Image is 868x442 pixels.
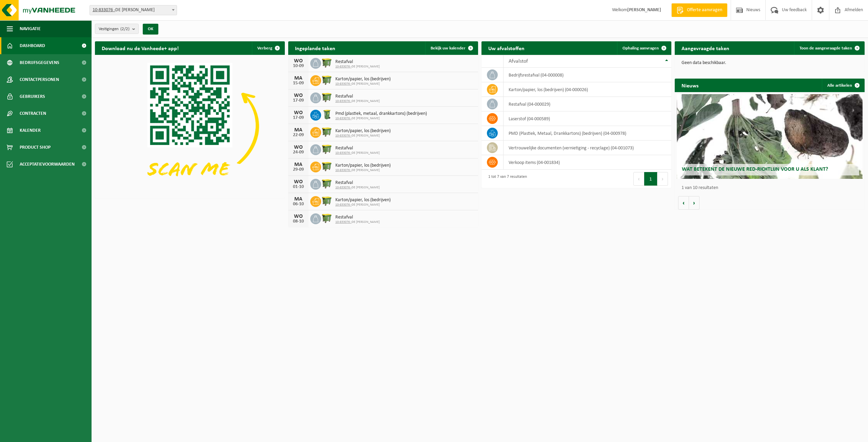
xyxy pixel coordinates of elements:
[335,186,352,189] tcxspan: Call 10-833076 - via 3CX
[335,99,352,103] tcxspan: Call 10-833076 - via 3CX
[504,155,671,170] td: verkoop items (04-001834)
[335,59,380,65] span: Restafval
[292,76,305,81] div: MA
[99,24,130,34] span: Vestigingen
[20,37,45,54] span: Dashboard
[682,61,858,65] p: Geen data beschikbaar.
[675,79,705,92] h2: Nieuws
[292,150,305,155] div: 24-09
[335,215,380,220] span: Restafval
[617,41,671,55] a: Ophaling aanvragen
[335,163,391,168] span: Karton/papier, los (bedrijven)
[623,46,659,50] span: Ophaling aanvragen
[675,41,736,55] h2: Aangevraagde taken
[321,91,333,103] img: WB-1100-HPE-GN-50
[633,172,644,186] button: Previous
[20,71,59,88] span: Contactpersonen
[627,7,661,13] strong: [PERSON_NAME]
[644,172,657,186] button: 1
[335,117,427,121] span: DE [PERSON_NAME]
[292,185,305,189] div: 01-10
[292,115,305,120] div: 17-09
[335,220,352,224] tcxspan: Call 10-833076 - via 3CX
[321,212,333,224] img: WB-1100-HPE-GN-50
[794,41,864,55] a: Toon de aangevraagde taken
[292,162,305,167] div: MA
[485,171,527,186] div: 1 tot 7 van 7 resultaten
[671,3,727,17] a: Offerte aanvragen
[335,94,380,99] span: Restafval
[689,196,699,210] button: Volgende
[321,109,333,120] img: WB-0240-HPE-GN-50
[20,139,51,156] span: Product Shop
[292,93,305,98] div: WO
[335,151,352,155] tcxspan: Call 10-833076 - via 3CX
[509,59,528,64] span: Afvalstof
[335,203,391,207] span: DE [PERSON_NAME]
[90,5,177,15] span: 10-833076 - DE WANDELER - TORHOUT
[685,7,724,14] span: Offerte aanvragen
[335,186,380,190] span: DE [PERSON_NAME]
[292,133,305,138] div: 22-09
[504,68,671,82] td: bedrijfsrestafval (04-000008)
[292,179,305,185] div: WO
[335,111,427,117] span: Pmd (plastiek, metaal, drankkartons) (bedrijven)
[335,151,380,155] span: DE [PERSON_NAME]
[292,202,305,207] div: 06-10
[292,81,305,86] div: 15-09
[335,82,352,86] tcxspan: Call 10-833076 - via 3CX
[321,178,333,189] img: WB-1100-HPE-GN-50
[657,172,668,186] button: Next
[143,24,158,35] button: OK
[481,41,531,55] h2: Uw afvalstoffen
[321,126,333,138] img: WB-1100-HPE-GN-50
[335,99,380,103] span: DE [PERSON_NAME]
[321,161,333,172] img: WB-1100-HPE-GN-50
[335,82,391,86] span: DE [PERSON_NAME]
[321,143,333,155] img: WB-1100-HPE-GN-50
[504,82,671,97] td: karton/papier, los (bedrijven) (04-000026)
[822,79,864,92] a: Alle artikelen
[292,196,305,202] div: MA
[321,57,333,68] img: WB-1100-HPE-GN-50
[95,24,139,34] button: Vestigingen(2/2)
[682,186,861,190] p: 1 van 10 resultaten
[335,128,391,134] span: Karton/papier, los (bedrijven)
[682,167,828,172] span: Wat betekent de nieuwe RED-richtlijn voor u als klant?
[335,77,391,82] span: Karton/papier, los (bedrijven)
[335,168,352,172] tcxspan: Call 10-833076 - via 3CX
[335,134,352,138] tcxspan: Call 10-833076 - via 3CX
[504,126,671,141] td: PMD (Plastiek, Metaal, Drankkartons) (bedrijven) (04-000978)
[335,203,352,207] tcxspan: Call 10-833076 - via 3CX
[20,20,41,37] span: Navigatie
[335,168,391,172] span: DE [PERSON_NAME]
[504,111,671,126] td: laserstof (04-000589)
[321,74,333,86] img: WB-1100-HPE-GN-50
[292,127,305,133] div: MA
[20,156,75,173] span: Acceptatievoorwaarden
[292,145,305,150] div: WO
[292,98,305,103] div: 17-09
[292,167,305,172] div: 29-09
[335,117,352,120] tcxspan: Call 10-833076 - via 3CX
[678,196,689,210] button: Vorige
[292,110,305,115] div: WO
[292,58,305,64] div: WO
[288,41,342,55] h2: Ingeplande taken
[335,65,380,69] span: DE [PERSON_NAME]
[335,180,380,186] span: Restafval
[252,41,284,55] button: Verberg
[425,41,477,55] a: Bekijk uw kalender
[95,41,185,55] h2: Download nu de Vanheede+ app!
[335,220,380,224] span: DE [PERSON_NAME]
[20,88,45,105] span: Gebruikers
[504,141,671,155] td: vertrouwelijke documenten (vernietiging - recyclage) (04-001073)
[335,65,352,68] tcxspan: Call 10-833076 - via 3CX
[504,97,671,111] td: restafval (04-000029)
[431,46,466,50] span: Bekijk uw kalender
[292,64,305,68] div: 10-09
[120,27,130,31] count: (2/2)
[20,122,41,139] span: Kalender
[335,134,391,138] span: DE [PERSON_NAME]
[90,5,177,15] span: 10-833076 - DE WANDELER - TORHOUT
